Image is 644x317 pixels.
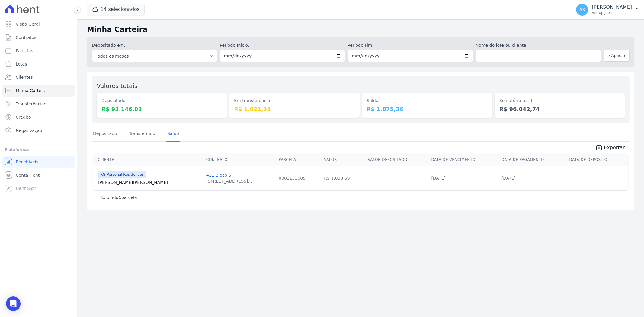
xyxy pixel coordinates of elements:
span: Minha Carteira [16,88,47,94]
label: Período Inicío: [220,42,345,49]
span: RG Personal Residences [98,171,146,178]
a: Clientes [2,71,75,83]
dd: R$ 93.146,02 [101,105,222,113]
span: AS [579,8,585,12]
div: Plataformas [5,146,72,153]
span: Negativação [16,127,42,133]
a: Lotes [2,58,75,70]
label: Período Fim: [348,42,473,49]
p: [PERSON_NAME] [592,4,632,10]
span: Transferências [16,101,46,107]
th: Data de Vencimento [429,154,499,166]
span: Exportar [604,144,625,151]
dt: Depositado [101,98,222,104]
span: Conta Hent [16,172,40,178]
p: Ver opções [592,10,632,15]
th: Valor Depositado [365,154,429,166]
a: Contratos [2,31,75,43]
a: 0001151005 [279,176,306,181]
b: 1 [118,195,121,200]
span: Visão Geral [16,21,40,27]
th: Data de Pagamento [499,154,567,166]
button: 14 selecionados [87,4,145,15]
dd: R$ 96.042,74 [499,105,620,113]
span: Crédito [16,114,31,120]
a: 411 Bloco 6 [206,173,231,178]
span: Recebíveis [16,159,38,165]
label: Valores totais [97,82,137,89]
a: Transferências [2,98,75,110]
span: Lotes [16,61,27,67]
a: [DATE] [501,176,516,181]
a: Recebíveis [2,156,75,168]
div: Open Intercom Messenger [6,296,21,311]
h2: Minha Carteira [87,24,634,35]
a: Depositado [92,126,118,142]
span: Clientes [16,74,33,80]
dt: Saldo [367,98,487,104]
a: [PERSON_NAME][PERSON_NAME] [98,179,201,185]
td: R$ 1.838,59 [322,166,365,190]
a: Parcelas [2,45,75,57]
p: Exibindo parcela [100,194,137,200]
button: Aplicar [604,50,630,62]
a: Visão Geral [2,18,75,30]
a: Minha Carteira [2,85,75,97]
a: Crédito [2,111,75,123]
a: unarchive Exportar [591,144,630,152]
label: Nome do lote ou cliente: [476,42,601,49]
th: Valor [322,154,365,166]
th: Cliente [93,154,204,166]
dt: Somatório total [499,98,620,104]
a: Negativação [2,124,75,136]
a: Transferindo [128,126,157,142]
dd: R$ 1.875,36 [367,105,487,113]
dt: Em transferência [234,98,354,104]
a: Saldo [166,126,180,142]
th: Data de Depósito [567,154,628,166]
div: [STREET_ADDRESS]... [206,178,252,184]
a: Conta Hent [2,169,75,181]
i: unarchive [595,144,603,151]
label: Depositado em: [92,43,125,48]
span: Contratos [16,34,36,40]
dd: R$ 1.021,36 [234,105,354,113]
a: [DATE] [431,176,445,181]
th: Parcela [276,154,322,166]
th: Contrato [204,154,276,166]
button: AS [PERSON_NAME] Ver opções [571,1,644,18]
span: Parcelas [16,48,33,54]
